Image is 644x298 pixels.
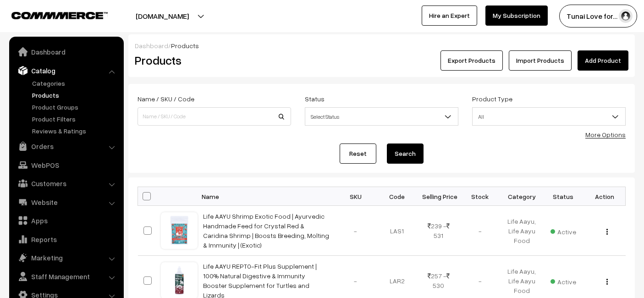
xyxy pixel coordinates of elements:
th: Action [584,187,626,206]
a: More Options [585,131,626,138]
a: Dashboard [11,44,121,60]
img: Menu [606,279,608,285]
a: Product Groups [30,102,121,112]
th: Category [501,187,543,206]
span: Products [171,42,199,50]
h2: Products [135,53,290,67]
img: Menu [606,229,608,235]
img: user [619,9,633,23]
a: Life AAYU Shrimp Exotic Food | Ayurvedic Handmade Feed for Crystal Red & Caridina Shrimp | Boosts... [203,212,329,249]
a: Categories [30,78,121,88]
th: Selling Price [418,187,460,206]
th: Stock [459,187,501,206]
a: Reviews & Ratings [30,126,121,136]
img: COMMMERCE [11,12,108,19]
a: Catalog [11,62,121,79]
a: Hire an Expert [422,6,477,26]
a: Dashboard [135,42,168,50]
a: Reports [11,231,121,248]
button: Tunai Love for… [559,5,637,28]
th: Code [376,187,418,206]
a: Import Products [509,50,572,71]
a: Apps [11,212,121,229]
a: Customers [11,175,121,192]
label: Name / SKU / Code [138,94,194,104]
span: All [473,109,625,125]
span: Active [550,275,576,287]
td: - [459,206,501,256]
th: Name [198,187,335,206]
div: / [135,41,628,50]
button: Export Products [440,50,503,71]
span: Active [550,225,576,237]
label: Product Type [472,94,512,104]
span: Select Status [305,109,458,125]
th: Status [542,187,584,206]
td: Life Aayu, Life Aayu Food [501,206,543,256]
a: Orders [11,138,121,155]
th: SKU [335,187,377,206]
td: LAS1 [376,206,418,256]
a: WebPOS [11,157,121,173]
input: Name / SKU / Code [138,107,291,126]
span: All [472,107,626,126]
button: Search [387,143,424,164]
a: Staff Management [11,268,121,285]
button: [DOMAIN_NAME] [104,5,221,28]
label: Status [305,94,325,104]
a: My Subscription [485,6,548,26]
a: Products [30,90,121,100]
a: Marketing [11,249,121,266]
a: Product Filters [30,114,121,124]
a: Website [11,194,121,210]
td: - [335,206,377,256]
a: Reset [340,143,376,164]
a: Add Product [578,50,628,71]
td: 239 - 531 [418,206,460,256]
a: COMMMERCE [11,9,92,20]
span: Select Status [305,107,458,126]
